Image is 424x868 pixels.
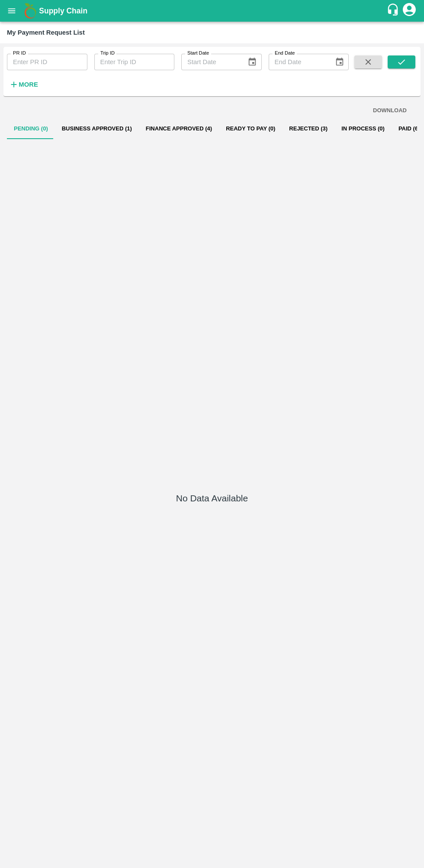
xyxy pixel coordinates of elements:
[139,118,219,139] button: Finance Approved (4)
[275,50,295,57] label: End Date
[39,5,386,17] a: Supply Chain
[19,81,38,88] strong: More
[7,27,85,38] div: My Payment Request List
[94,54,175,70] input: Enter Trip ID
[100,50,115,57] label: Trip ID
[7,77,40,92] button: More
[331,54,348,70] button: Choose date
[39,7,87,15] b: Supply Chain
[269,54,328,70] input: End Date
[7,54,87,70] input: Enter PR ID
[55,118,139,139] button: Business Approved (1)
[244,54,260,70] button: Choose date
[369,103,410,118] button: DOWNLOAD
[22,2,39,20] img: logo
[334,118,392,139] button: In Process (0)
[2,1,22,21] button: open drawer
[386,3,402,19] div: customer-support
[402,2,417,20] div: account of current user
[13,50,26,57] label: PR ID
[181,54,241,70] input: Start Date
[187,50,209,57] label: Start Date
[7,118,55,139] button: Pending (0)
[176,492,248,504] h5: No Data Available
[282,118,334,139] button: Rejected (3)
[219,118,282,139] button: Ready To Pay (0)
